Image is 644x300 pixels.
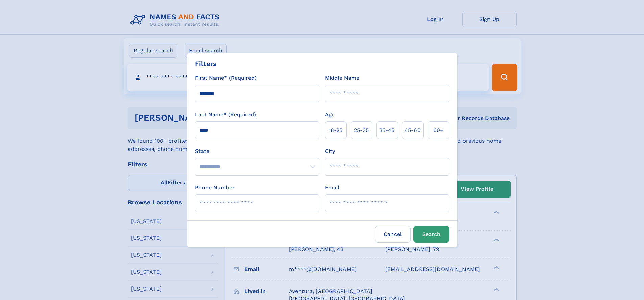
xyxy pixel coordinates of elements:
[195,147,319,155] label: State
[195,59,217,69] div: Filters
[354,126,369,134] span: 25‑35
[195,74,257,82] label: First Name* (Required)
[433,126,444,134] span: 60+
[325,74,359,82] label: Middle Name
[325,184,339,192] label: Email
[195,111,256,119] label: Last Name* (Required)
[375,226,411,243] label: Cancel
[413,226,449,243] button: Search
[195,184,235,192] label: Phone Number
[379,126,395,134] span: 35‑45
[325,111,335,119] label: Age
[329,126,342,134] span: 18‑25
[325,147,335,155] label: City
[405,126,421,134] span: 45‑60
